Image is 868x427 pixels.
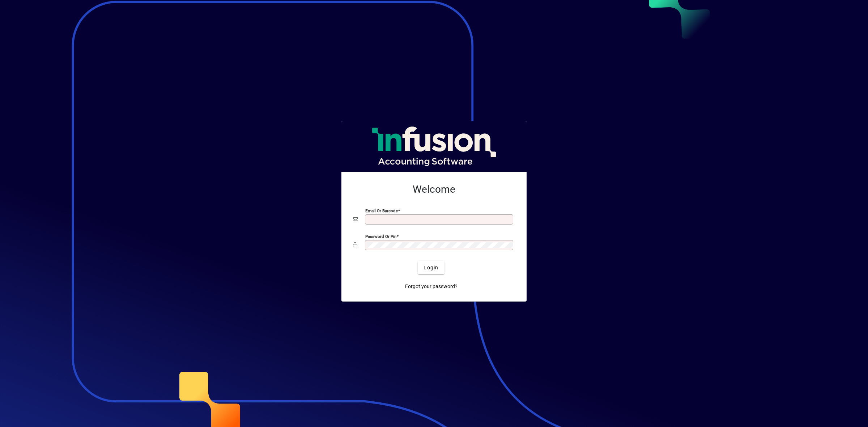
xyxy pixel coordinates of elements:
[424,264,438,272] span: Login
[402,280,460,293] a: Forgot your password?
[365,208,398,213] mat-label: Email or Barcode
[418,261,444,274] button: Login
[353,183,515,196] h2: Welcome
[365,234,396,239] mat-label: Password or Pin
[405,283,458,290] span: Forgot your password?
